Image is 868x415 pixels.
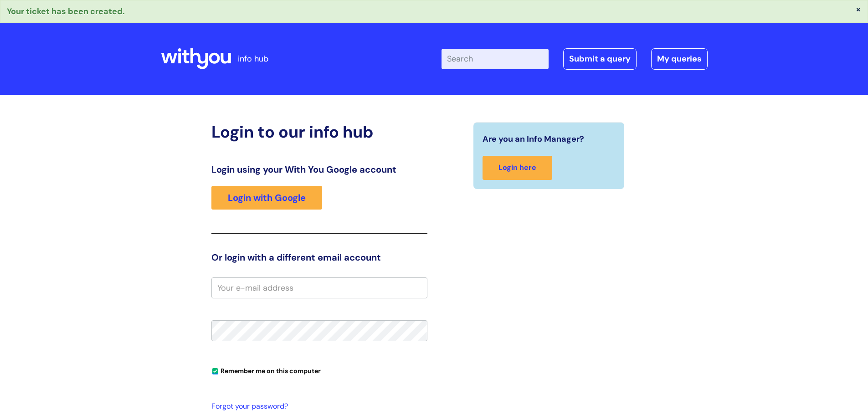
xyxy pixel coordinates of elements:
[238,51,268,66] p: info hub
[211,400,423,413] a: Forgot your password?
[212,369,218,374] input: Remember me on this computer
[563,48,637,69] a: Submit a query
[211,186,322,210] a: Login with Google
[211,363,427,378] div: You can uncheck this option if you're logging in from a shared device
[211,277,427,298] input: Your e-mail address
[211,252,427,263] h3: Or login with a different email account
[211,365,321,375] label: Remember me on this computer
[856,5,861,13] button: ×
[651,48,708,69] a: My queries
[483,156,552,180] a: Login here
[442,49,549,69] input: Search
[483,132,584,146] span: Are you an Info Manager?
[211,164,427,175] h3: Login using your With You Google account
[211,122,427,142] h2: Login to our info hub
